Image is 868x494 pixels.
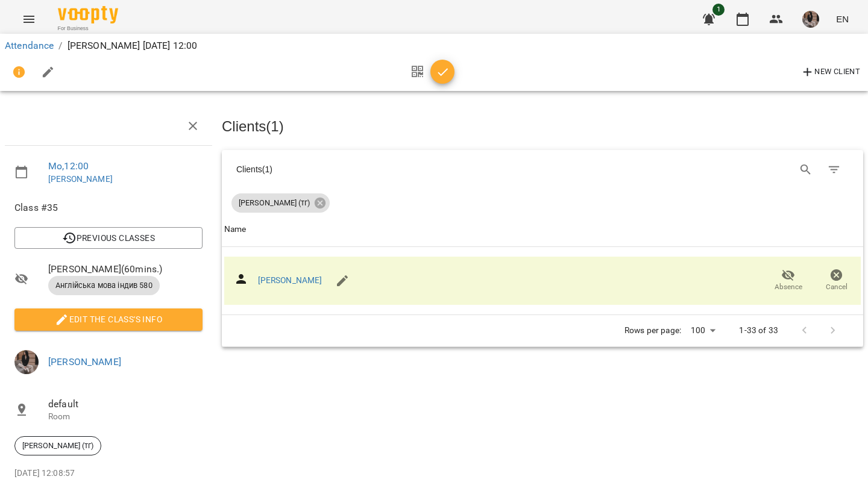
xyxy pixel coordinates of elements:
a: Attendance [5,40,54,51]
img: 7eeb5c2dceb0f540ed985a8fa2922f17.jpg [802,11,819,28]
button: Previous Classes [14,227,203,249]
span: Англійська мова індив 580 [48,280,160,291]
span: Name [224,222,861,237]
button: EN [831,8,854,30]
p: Rows per page: [624,325,681,337]
h3: Clients ( 1 ) [222,119,863,134]
div: Table Toolbar [222,150,863,189]
button: Cancel [813,264,861,298]
span: default [48,397,203,411]
img: Voopty Logo [58,6,118,23]
span: Class #35 [14,201,203,215]
a: Mo , 12:00 [48,160,89,172]
span: Absence [775,282,802,292]
span: Edit the class's Info [24,312,193,327]
button: Filter [820,155,849,184]
span: New Client [800,65,860,80]
span: EN [836,13,849,25]
a: [PERSON_NAME] [48,356,121,367]
button: Absence [764,264,813,298]
li: / [58,39,62,53]
span: Previous Classes [24,231,193,245]
span: Cancel [826,282,848,292]
button: New Client [797,63,863,82]
div: [PERSON_NAME] (тг) [231,193,330,213]
span: 1 [712,4,725,16]
button: Edit the class's Info [14,308,203,330]
p: [DATE] 12:08:57 [14,467,203,480]
a: [PERSON_NAME] [258,275,322,285]
div: Name [224,222,247,237]
div: Clients ( 1 ) [236,163,532,175]
button: Menu [14,5,43,34]
nav: breadcrumb [5,39,863,53]
div: 100 [686,322,720,339]
button: Search [791,155,820,184]
div: [PERSON_NAME] (тг) [14,436,101,455]
p: Room [48,411,203,423]
div: Sort [224,222,247,237]
span: [PERSON_NAME] (тг) [15,440,101,451]
span: For Business [58,25,118,33]
span: [PERSON_NAME] (тг) [231,198,317,208]
p: 1-33 of 33 [739,325,778,337]
a: [PERSON_NAME] [48,174,113,184]
p: [PERSON_NAME] [DATE] 12:00 [68,39,198,53]
span: [PERSON_NAME] ( 60 mins. ) [48,262,203,277]
img: 7eeb5c2dceb0f540ed985a8fa2922f17.jpg [14,350,39,374]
